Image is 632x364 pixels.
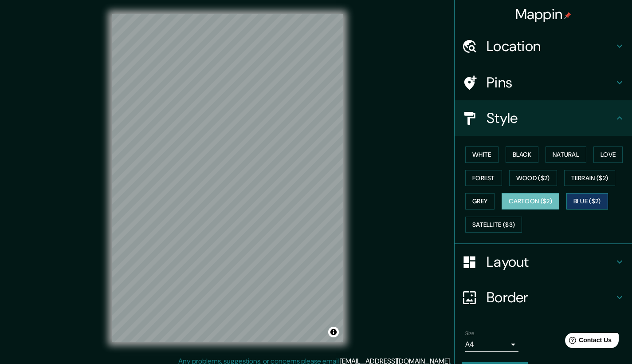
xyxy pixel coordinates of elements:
[487,109,614,127] h4: Style
[502,193,559,210] button: Cartoon ($2)
[112,14,343,342] canvas: Map
[465,146,499,163] button: White
[455,244,632,280] div: Layout
[328,327,339,337] button: Toggle attribution
[455,28,632,64] div: Location
[515,5,572,23] h4: Mappin
[487,253,614,271] h4: Layout
[465,193,495,210] button: Grey
[546,146,586,163] button: Natural
[465,217,522,233] button: Satellite ($3)
[487,289,614,306] h4: Border
[553,329,622,354] iframe: Help widget launcher
[564,12,571,19] img: pin-icon.png
[487,74,614,91] h4: Pins
[593,146,623,163] button: Love
[564,170,616,186] button: Terrain ($2)
[465,337,518,352] div: A4
[566,193,608,210] button: Blue ($2)
[465,170,502,186] button: Forest
[455,100,632,136] div: Style
[509,170,557,186] button: Wood ($2)
[455,65,632,100] div: Pins
[487,37,614,55] h4: Location
[465,330,475,337] label: Size
[455,280,632,315] div: Border
[506,146,539,163] button: Black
